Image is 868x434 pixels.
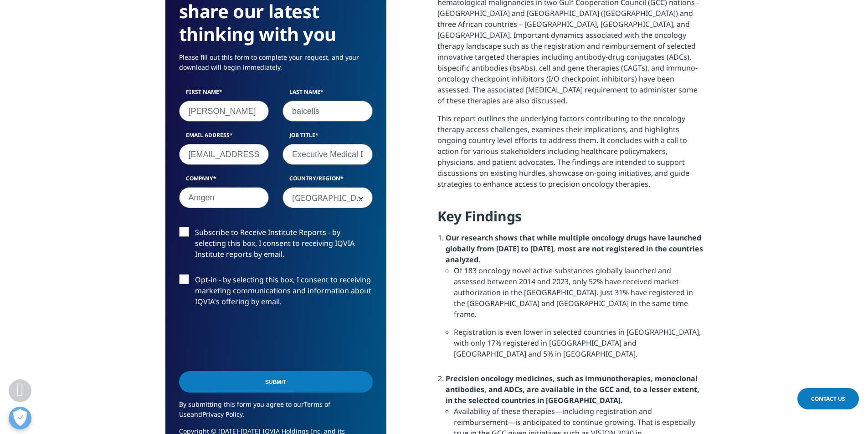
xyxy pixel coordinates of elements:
span: Spain [282,187,373,208]
p: Please fill out this form to complete your request, and your download will begin immediately. [179,52,373,79]
p: By submitting this form you agree to our and . [179,399,373,426]
label: Email Address [179,131,269,144]
label: First Name [179,88,269,101]
label: Opt-in - by selecting this box, I consent to receiving marketing communications and information a... [179,274,373,312]
label: Job Title [282,131,373,144]
strong: Precision oncology medicines, such as immunotherapies, monoclonal antibodies, and ADCs, are avail... [446,373,699,405]
span: Contact Us [811,395,845,403]
label: Subscribe to Receive Institute Reports - by selecting this box, I consent to receiving IQVIA Inst... [179,227,373,265]
input: Submit [179,371,373,393]
span: Spain [283,188,372,209]
li: Registration is even lower in selected countries in [GEOGRAPHIC_DATA], with only 17% registered i... [454,327,703,366]
label: Last Name [282,88,373,101]
li: Of 183 oncology novel active substances globally launched and assessed between 2014 and 2023, onl... [454,265,703,327]
strong: Our research shows that while multiple oncology drugs have launched globally from [DATE] to [DATE... [446,233,703,265]
label: Country/Region [282,174,373,187]
h4: Key Findings [437,207,703,232]
button: Open Preferences [9,407,31,429]
p: This report outlines the underlying factors contributing to the oncology therapy access challenge... [437,113,703,196]
a: Privacy Policy [202,410,243,419]
label: Company [179,174,269,187]
iframe: reCAPTCHA [179,322,318,357]
a: Contact Us [797,388,859,409]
